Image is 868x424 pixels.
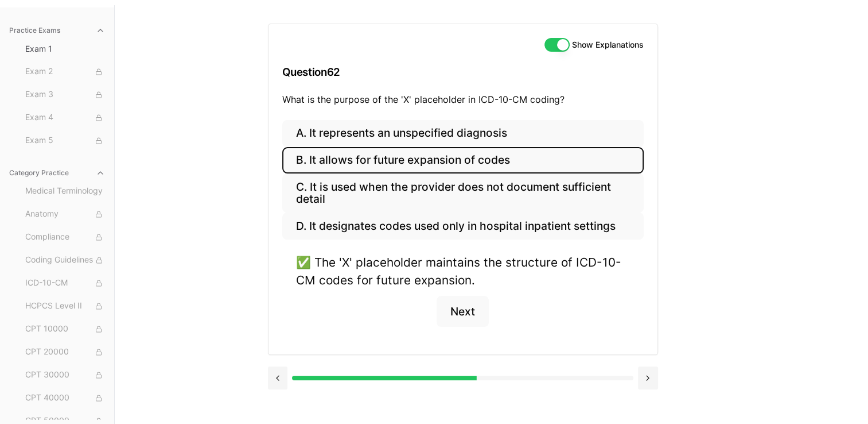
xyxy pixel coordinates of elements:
[25,392,105,404] span: CPT 40000
[25,88,105,101] span: Exam 3
[25,231,105,244] span: Compliance
[25,277,105,290] span: ICD-10-CM
[21,40,110,58] button: Exam 1
[25,134,105,147] span: Exam 5
[282,213,644,240] button: D. It designates codes used only in hospital inpatient settings
[25,65,105,78] span: Exam 2
[25,254,105,267] span: Coding Guidelines
[282,92,644,106] p: What is the purpose of the 'X' placeholder in ICD-10-CM coding?
[282,120,644,147] button: A. It represents an unspecified diagnosis
[25,346,105,359] span: CPT 20000
[296,253,630,289] div: ✅ The 'X' placeholder maintains the structure of ICD-10-CM codes for future expansion.
[21,228,110,246] button: Compliance
[21,274,110,292] button: ICD-10-CM
[25,300,105,313] span: HCPCS Level II
[21,366,110,384] button: CPT 30000
[25,323,105,336] span: CPT 10000
[21,389,110,407] button: CPT 40000
[25,185,105,198] span: Medical Terminology
[282,147,644,174] button: B. It allows for future expansion of codes
[25,43,105,55] span: Exam 1
[25,111,105,124] span: Exam 4
[21,297,110,315] button: HCPCS Level II
[25,208,105,221] span: Anatomy
[25,369,105,381] span: CPT 30000
[21,320,110,338] button: CPT 10000
[21,109,110,127] button: Exam 4
[21,205,110,223] button: Anatomy
[21,132,110,150] button: Exam 5
[437,296,489,327] button: Next
[21,251,110,269] button: Coding Guidelines
[5,21,110,40] button: Practice Exams
[282,174,644,213] button: C. It is used when the provider does not document sufficient detail
[21,86,110,104] button: Exam 3
[21,182,110,201] button: Medical Terminology
[282,55,644,89] h3: Question 62
[21,63,110,81] button: Exam 2
[21,343,110,361] button: CPT 20000
[572,41,644,49] label: Show Explanations
[5,164,110,182] button: Category Practice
